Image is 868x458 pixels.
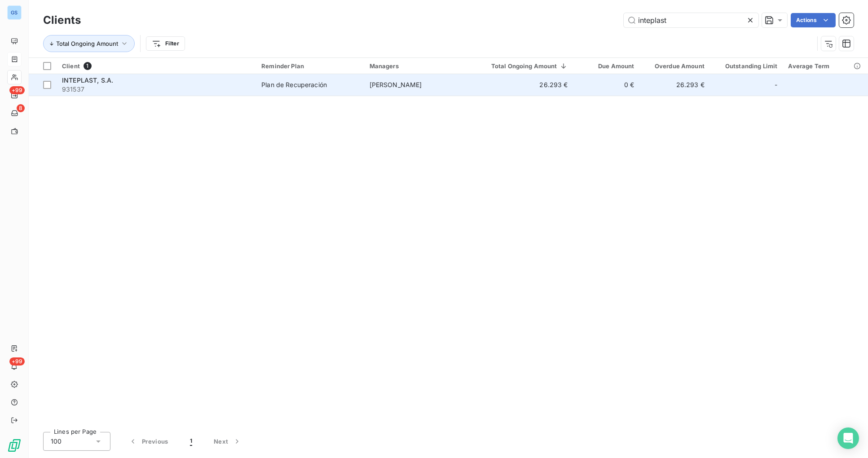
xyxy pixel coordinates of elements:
span: INTEPLAST, S.A. [62,76,113,84]
span: +99 [9,86,25,94]
input: Search [624,13,758,27]
td: 26.293 € [640,74,710,96]
button: 1 [179,432,203,451]
span: Client [62,62,80,70]
button: Previous [118,432,179,451]
div: GS [7,5,22,20]
div: Open Intercom Messenger [837,427,859,449]
span: 8 [17,104,25,112]
div: Average Term [789,62,863,70]
span: - [775,80,777,89]
div: Reminder Plan [261,62,359,70]
div: Plan de Recuperación [261,80,327,89]
span: 1 [190,437,192,446]
span: 1 [84,62,92,70]
span: [PERSON_NAME] [370,81,422,88]
button: Total Ongoing Amount [43,35,135,52]
div: Overdue Amount [645,62,705,70]
button: Filter [146,36,185,51]
td: 0 € [573,74,640,96]
div: Outstanding Limit [715,62,778,70]
button: Actions [791,13,836,27]
span: 931537 [62,85,251,94]
img: Logo LeanPay [7,438,22,453]
span: +99 [9,357,25,366]
span: 100 [51,437,62,446]
td: 26.293 € [472,74,573,96]
div: Due Amount [579,62,634,70]
button: Next [203,432,252,451]
h3: Clients [43,12,81,28]
span: Total Ongoing Amount [56,40,118,47]
div: Total Ongoing Amount [477,62,568,70]
div: Managers [370,62,467,70]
